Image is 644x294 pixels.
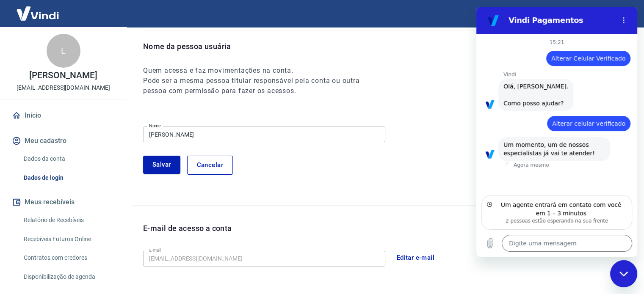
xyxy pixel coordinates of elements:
[20,212,116,229] a: Relatório de Recebíveis
[143,156,180,173] button: Salvar
[149,123,161,129] label: Nome
[20,169,116,187] a: Dados de login
[29,71,97,80] p: [PERSON_NAME]
[610,260,637,287] iframe: Botão para abrir a janela de mensagens, conversa em andamento
[476,7,637,257] iframe: Janela de mensagens
[20,231,116,248] a: Recebíveis Futuros Online
[17,83,110,92] p: [EMAIL_ADDRESS][DOMAIN_NAME]
[20,150,116,168] a: Dados da conta
[20,249,116,267] a: Contratos com credores
[10,106,116,125] a: Início
[603,6,634,22] button: Sair
[149,247,161,253] label: E-mail
[143,41,375,52] p: Nome da pessoa usuária
[10,193,116,212] button: Meus recebíveis
[187,156,233,174] button: Cancelar
[10,0,65,26] img: Vindi
[143,66,375,76] h6: Quem acessa e faz movimentações na conta.
[47,34,80,68] div: L
[392,249,439,267] button: Editar e-mail
[20,268,116,286] a: Disponibilização de agenda
[143,223,232,234] p: E-mail de acesso a conta
[143,76,375,96] h6: Pode ser a mesma pessoa titular responsável pela conta ou outra pessoa com permissão para fazer o...
[10,132,116,150] button: Meu cadastro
